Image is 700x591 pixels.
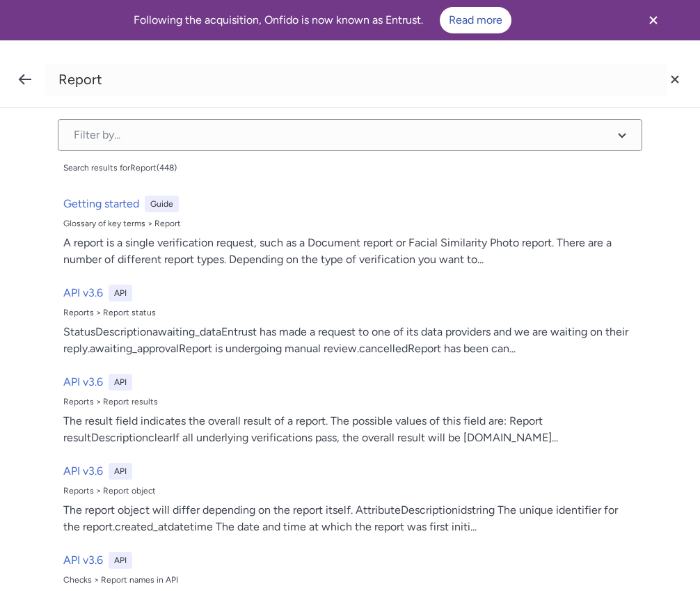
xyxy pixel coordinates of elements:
[63,218,637,229] div: Glossary of key terms > Report
[63,374,103,391] h6: API v3.6
[145,196,179,212] div: Guide
[17,71,33,88] svg: Close search field button
[58,457,642,541] a: API v3.6APIReports > Report objectThe report object will differ depending on the report itself. A...
[58,279,642,363] a: API v3.6APIReports > Report statusStatusDescriptionawaiting_dataEntrust has made a request to one...
[74,127,604,143] div: Filter by...
[63,502,637,535] div: The report object will differ depending on the report itself. AttributeDescriptionidstring The un...
[63,235,637,268] div: A report is a single verification request, such as a Document report or Facial Similarity Photo r...
[109,463,132,480] div: API
[17,63,33,96] button: Close search field button
[63,574,637,585] div: Checks > Report names in API
[109,374,132,391] div: API
[109,285,132,301] div: API
[58,190,642,274] a: Getting startedGuideGlossary of key terms > ReportA report is a single verification request, such...
[63,162,177,173] div: Search results for Report ( 448 )
[63,485,637,496] div: Reports > Report object
[109,552,132,569] div: API
[628,3,679,38] button: Close banner
[63,307,637,318] div: Reports > Report status
[63,196,139,212] h6: Getting started
[63,463,103,480] h6: API v3.6
[63,396,637,407] div: Reports > Report results
[63,285,103,301] h6: API v3.6
[63,324,637,357] div: StatusDescriptionawaiting_dataEntrust has made a request to one of its data providers and we are ...
[667,71,683,88] svg: Clear search field button
[440,7,511,33] a: Read more
[45,63,667,95] input: Onfido search input field
[17,7,628,33] div: Following the acquisition, Onfido is now known as Entrust.
[63,552,103,569] h6: API v3.6
[58,368,642,452] a: API v3.6APIReports > Report resultsThe result field indicates the overall result of a report. The...
[667,63,683,96] button: Clear search field button
[645,12,662,29] svg: Close banner
[63,413,637,446] div: The result field indicates the overall result of a report. The possible values of this field are:...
